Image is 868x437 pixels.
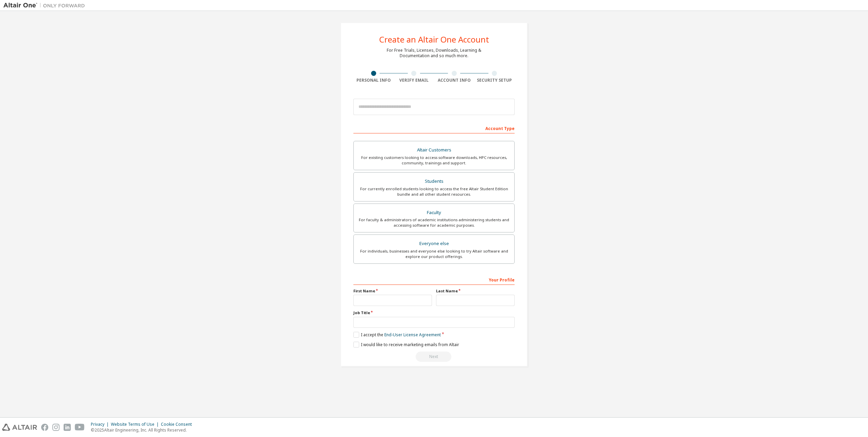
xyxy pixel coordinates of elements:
[358,145,510,155] div: Altair Customers
[52,424,60,431] img: instagram.svg
[75,424,85,431] img: youtube.svg
[384,332,441,338] a: End-User License Agreement
[91,422,111,427] div: Privacy
[91,427,196,433] p: © 2025 Altair Engineering, Inc. All Rights Reserved.
[358,177,510,186] div: Students
[358,239,510,248] div: Everyone else
[353,78,394,83] div: Personal Info
[353,288,432,294] label: First Name
[353,342,459,347] label: I would like to receive marketing emails from Altair
[358,208,510,217] div: Faculty
[358,186,510,197] div: For currently enrolled students looking to access the free Altair Student Edition bundle and all ...
[358,155,510,166] div: For existing customers looking to access software downloads, HPC resources, community, trainings ...
[358,217,510,228] div: For faculty & administrators of academic institutions administering students and accessing softwa...
[434,78,474,83] div: Account Info
[353,310,515,315] label: Job Title
[353,274,515,285] div: Your Profile
[111,422,161,427] div: Website Terms of Use
[358,248,510,259] div: For individuals, businesses and everyone else looking to try Altair software and explore our prod...
[161,422,196,427] div: Cookie Consent
[353,123,515,133] div: Account Type
[353,332,441,338] label: I accept the
[387,48,481,59] div: For Free Trials, Licenses, Downloads, Learning & Documentation and so much more.
[394,78,434,83] div: Verify Email
[2,424,37,431] img: altair_logo.svg
[436,288,515,294] label: Last Name
[3,2,88,9] img: Altair One
[474,78,515,83] div: Security Setup
[353,352,515,362] div: Read and acccept EULA to continue
[41,424,48,431] img: facebook.svg
[64,424,71,431] img: linkedin.svg
[379,35,489,44] div: Create an Altair One Account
